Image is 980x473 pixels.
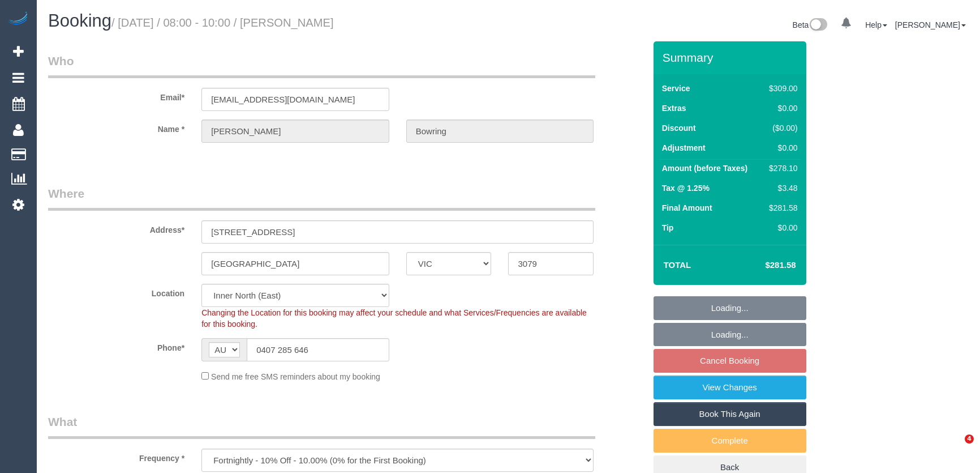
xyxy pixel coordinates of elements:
[201,88,389,111] input: Email*
[40,284,193,299] label: Location
[764,202,797,214] div: $281.58
[247,338,389,361] input: Phone*
[406,120,594,143] input: Last Name*
[764,222,797,233] div: $0.00
[865,20,887,29] a: Help
[40,449,193,464] label: Frequency *
[809,18,827,33] img: New interface
[201,252,389,275] input: Suburb*
[40,338,193,353] label: Phone*
[764,83,797,94] div: $309.00
[211,372,380,381] span: Send me free SMS reminders about my booking
[662,83,690,94] label: Service
[201,120,389,143] input: First Name*
[764,182,797,194] div: $3.48
[654,376,806,399] a: View Changes
[662,103,686,114] label: Extras
[662,182,710,194] label: Tax @ 1.25%
[662,122,696,134] label: Discount
[662,202,712,214] label: Final Amount
[764,103,797,114] div: $0.00
[764,142,797,154] div: $0.00
[40,220,193,236] label: Address*
[201,308,587,329] span: Changing the Location for this booking may affect your schedule and what Services/Frequencies are...
[48,11,111,31] span: Booking
[764,122,797,134] div: ($0.00)
[40,120,193,135] label: Name *
[942,434,969,462] iframe: Intercom live chat
[48,414,595,439] legend: What
[662,142,706,154] label: Adjustment
[654,402,806,426] a: Book This Again
[48,185,595,211] legend: Where
[664,260,691,270] strong: Total
[508,252,594,275] input: Post Code*
[662,163,747,174] label: Amount (before Taxes)
[895,20,966,29] a: [PERSON_NAME]
[663,51,801,64] h3: Summary
[48,53,595,78] legend: Who
[731,261,796,270] h4: $281.58
[40,88,193,103] label: Email*
[793,20,828,29] a: Beta
[111,16,334,29] small: / [DATE] / 08:00 - 10:00 / [PERSON_NAME]
[7,11,29,27] img: Automaid Logo
[965,434,974,444] span: 4
[764,163,797,174] div: $278.10
[662,222,674,233] label: Tip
